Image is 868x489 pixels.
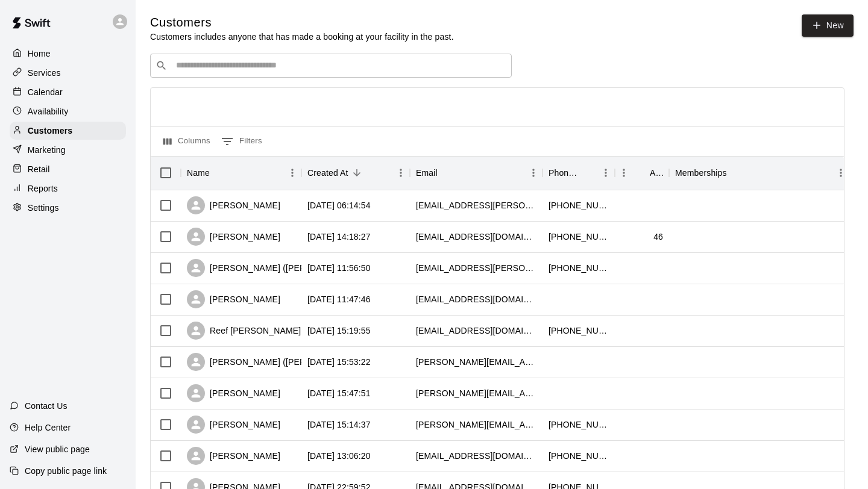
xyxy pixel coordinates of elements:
a: Settings [10,199,126,217]
div: Phone Number [542,156,615,190]
button: Select columns [160,132,213,151]
div: 2025-09-09 15:14:37 [307,419,371,431]
div: Search customers by name or email [150,54,512,78]
div: [PERSON_NAME] [187,196,280,214]
button: Sort [580,164,597,181]
div: jen.l.mellinger@gmail.com [416,199,536,211]
p: Settings [28,202,59,214]
p: Copy public page link [25,465,107,477]
div: Phone Number [549,156,580,190]
div: [PERSON_NAME] ([PERSON_NAME]) Long [187,353,381,371]
p: Marketing [28,144,66,156]
div: +13212665979 [549,419,609,431]
p: Contact Us [25,400,68,412]
div: +16079728662 [549,231,609,243]
div: 2025-09-11 15:19:55 [307,325,371,337]
p: Reports [28,182,58,195]
div: +13214402835 [549,325,609,337]
div: [PERSON_NAME] [187,447,280,465]
button: Menu [832,164,850,182]
div: +17723806740 [549,450,609,462]
div: josephsuros1@gmail.com [416,450,536,462]
div: [PERSON_NAME] ([PERSON_NAME]) [PERSON_NAME] [187,259,432,277]
div: [PERSON_NAME] [187,228,280,246]
div: ron.long@ymail.com [416,356,536,368]
div: [PERSON_NAME] [187,416,280,434]
button: Menu [283,164,301,182]
p: Retail [28,163,50,175]
div: 2025-09-04 13:06:20 [307,450,371,462]
a: New [802,14,854,37]
button: Sort [633,164,650,181]
button: Menu [524,164,542,182]
a: Customers [10,122,126,140]
button: Sort [438,164,454,181]
div: 2025-09-13 06:14:54 [307,199,371,211]
div: Created At [307,156,348,190]
p: Customers includes anyone that has made a booking at your facility in the past. [150,31,454,43]
div: Email [410,156,542,190]
a: Home [10,45,126,63]
div: Created At [301,156,410,190]
p: Home [28,48,51,60]
button: Menu [597,164,615,182]
button: Show filters [218,132,265,151]
div: 2025-09-12 14:18:27 [307,231,371,243]
div: jdr413@gmail.com [416,231,536,243]
div: Email [416,156,438,190]
div: +13215449095 [549,262,609,274]
p: Calendar [28,86,63,98]
div: 46 [653,231,663,243]
h5: Customers [150,14,454,31]
p: Help Center [25,422,71,434]
button: Sort [210,164,227,181]
button: Sort [348,164,365,181]
a: Reports [10,179,126,198]
div: 2025-09-09 15:47:51 [307,387,371,399]
button: Menu [615,164,633,182]
div: Name [181,156,301,190]
div: laurenh.olson@gmail.com [416,262,536,274]
div: Memberships [669,156,850,190]
button: Sort [727,164,744,181]
p: Availability [28,105,69,117]
a: Marketing [10,141,126,159]
div: Age [615,156,669,190]
div: Age [650,156,663,190]
a: Availability [10,102,126,120]
div: 2025-09-09 15:53:22 [307,356,371,368]
div: ron.long@gmail.com [416,387,536,399]
a: Calendar [10,83,126,101]
button: Menu [392,164,410,182]
p: Customers [28,125,72,137]
p: Services [28,67,61,79]
p: View public page [25,443,90,455]
div: +16267107500 [549,199,609,211]
div: Memberships [675,156,727,190]
div: Reef [PERSON_NAME] [187,322,301,340]
a: Retail [10,160,126,178]
div: [PERSON_NAME] [187,290,280,308]
a: Services [10,64,126,82]
div: [PERSON_NAME] [187,384,280,402]
div: 2025-09-12 11:47:46 [307,293,371,305]
div: hayden.olson@gmail.com [416,419,536,431]
div: 2025-09-12 11:56:50 [307,262,371,274]
div: rvankuren2025@my.fit.edu [416,325,536,337]
div: Name [187,156,210,190]
div: aking83@gmail.com [416,293,536,305]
